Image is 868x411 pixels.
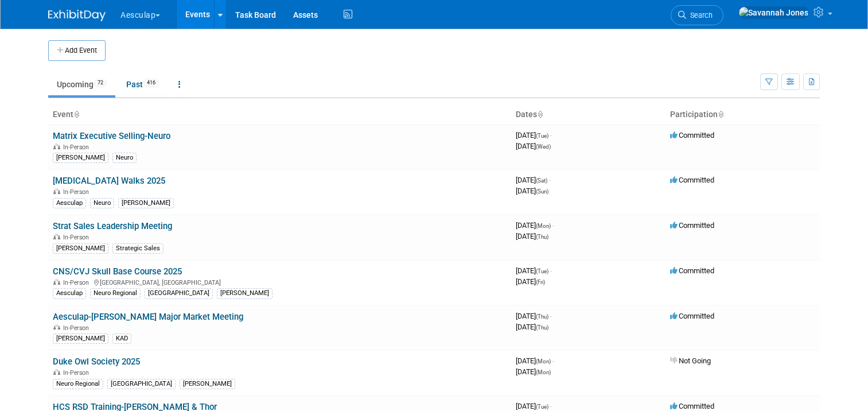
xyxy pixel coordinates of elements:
span: [DATE] [516,232,548,241]
div: [PERSON_NAME] [53,243,108,254]
div: Aesculap [53,198,86,208]
span: 72 [94,79,107,87]
img: In-Person Event [53,234,60,239]
div: Neuro [112,153,137,163]
span: Not Going [670,356,711,365]
span: [DATE] [516,221,554,230]
div: Neuro Regional [53,379,103,389]
span: (Mon) [536,223,551,229]
th: Dates [511,105,665,125]
span: Committed [670,402,714,410]
span: Committed [670,176,714,184]
span: Committed [670,266,714,275]
div: [GEOGRAPHIC_DATA] [145,288,213,298]
a: Sort by Participation Type [718,110,723,119]
span: In-Person [63,188,92,196]
img: In-Person Event [53,324,60,330]
a: Matrix Executive Selling-Neuro [53,131,170,141]
span: [DATE] [516,367,551,376]
span: In-Person [63,324,92,332]
div: Strategic Sales [112,243,164,254]
span: In-Person [63,234,92,241]
span: (Fri) [536,279,545,285]
span: Committed [670,312,714,320]
span: (Wed) [536,144,551,150]
span: In-Person [63,144,92,151]
span: [DATE] [516,402,552,410]
span: Committed [670,131,714,139]
span: [DATE] [516,356,554,365]
a: Upcoming72 [48,73,115,95]
div: [GEOGRAPHIC_DATA], [GEOGRAPHIC_DATA] [53,277,507,286]
span: Committed [670,221,714,230]
a: Strat Sales Leadership Meeting [53,221,172,231]
div: [PERSON_NAME] [53,153,108,163]
a: [MEDICAL_DATA] Walks 2025 [53,176,165,186]
span: In-Person [63,279,92,286]
div: Aesculap [53,288,86,298]
span: - [552,221,554,230]
span: [DATE] [516,142,551,150]
button: Add Event [48,40,106,61]
span: (Thu) [536,234,548,240]
span: 416 [143,79,159,87]
span: (Tue) [536,404,548,410]
div: Neuro Regional [90,288,141,298]
a: CNS/CVJ Skull Base Course 2025 [53,266,182,277]
div: [PERSON_NAME] [180,379,235,389]
th: Participation [665,105,820,125]
span: - [552,356,554,365]
span: [DATE] [516,266,552,275]
span: [DATE] [516,176,551,184]
img: ExhibitDay [48,10,106,21]
span: [DATE] [516,323,548,331]
span: [DATE] [516,277,545,286]
span: - [550,266,552,275]
span: [DATE] [516,131,552,139]
a: Sort by Event Name [73,110,79,119]
a: Aesculap-[PERSON_NAME] Major Market Meeting [53,312,243,322]
img: In-Person Event [53,279,60,285]
a: Search [671,5,723,25]
span: [DATE] [516,187,548,195]
th: Event [48,105,511,125]
span: Search [686,11,713,20]
a: Past416 [118,73,168,95]
span: (Sun) [536,188,548,195]
span: (Mon) [536,358,551,365]
span: In-Person [63,369,92,377]
a: Sort by Start Date [537,110,543,119]
span: - [549,176,551,184]
div: [GEOGRAPHIC_DATA] [107,379,176,389]
div: [PERSON_NAME] [118,198,174,208]
div: [PERSON_NAME] [217,288,273,298]
div: KAD [112,334,131,344]
span: - [550,131,552,139]
span: - [550,402,552,410]
img: In-Person Event [53,369,60,375]
span: (Mon) [536,369,551,375]
span: [DATE] [516,312,552,320]
span: (Thu) [536,313,548,320]
img: In-Person Event [53,144,60,149]
img: Savannah Jones [738,6,809,19]
span: (Tue) [536,133,548,139]
span: (Tue) [536,268,548,274]
span: - [550,312,552,320]
span: (Sat) [536,177,547,184]
div: Neuro [90,198,114,208]
div: [PERSON_NAME] [53,334,108,344]
img: In-Person Event [53,188,60,194]
a: Duke Owl Society 2025 [53,356,140,367]
span: (Thu) [536,324,548,331]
